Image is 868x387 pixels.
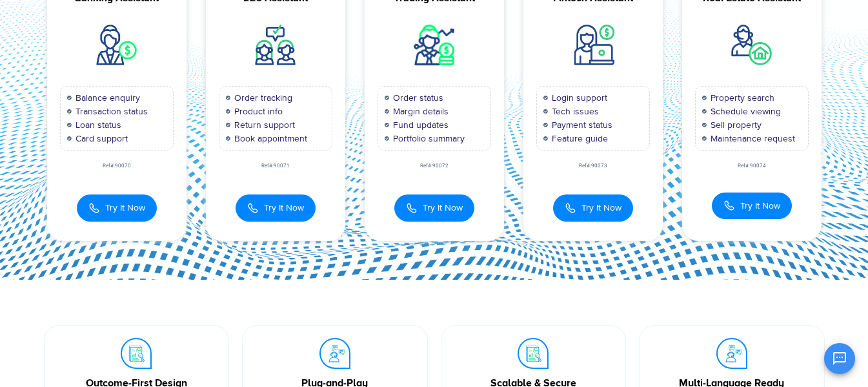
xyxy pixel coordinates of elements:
span: Book appointment [231,132,307,145]
div: Ref#:90072 [365,163,504,169]
span: Try It Now [105,201,145,214]
span: Balance enquiry [72,91,140,105]
span: Try It Now [423,201,463,214]
span: Tech issues [549,105,599,118]
img: Call Icon [406,201,418,215]
span: Product info [231,105,283,118]
span: Try It Now [581,201,621,214]
div: Ref#:90074 [682,163,822,169]
span: Maintenance request [707,132,795,145]
div: Ref#:90073 [523,163,663,169]
span: Card support [72,132,128,145]
span: Margin details [390,105,449,118]
span: Transaction status [72,105,148,118]
img: Call Icon [565,201,576,215]
span: Feature guide [549,132,608,145]
button: Open chat [824,343,855,374]
span: Login support [549,91,607,105]
span: Fund updates [390,118,449,132]
img: Call Icon [88,201,100,215]
span: Schedule viewing [707,105,781,118]
span: Order tracking [231,91,292,105]
button: Try It Now [236,194,316,222]
span: Property search [707,91,774,105]
button: Try It Now [77,194,157,222]
span: Portfolio summary [390,132,465,145]
button: Try It Now [394,194,474,222]
span: Try It Now [740,199,780,213]
div: Ref#:90071 [206,163,345,169]
div: Ref#:90070 [47,163,187,169]
span: Order status [390,91,443,105]
span: Loan status [72,118,121,132]
button: Try It Now [712,193,792,219]
span: Sell property [707,118,762,132]
button: Try It Now [553,194,633,222]
span: Try It Now [264,201,304,214]
span: Payment status [549,118,612,132]
img: Call Icon [723,200,735,211]
span: Return support [231,118,295,132]
img: Call Icon [247,201,259,215]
